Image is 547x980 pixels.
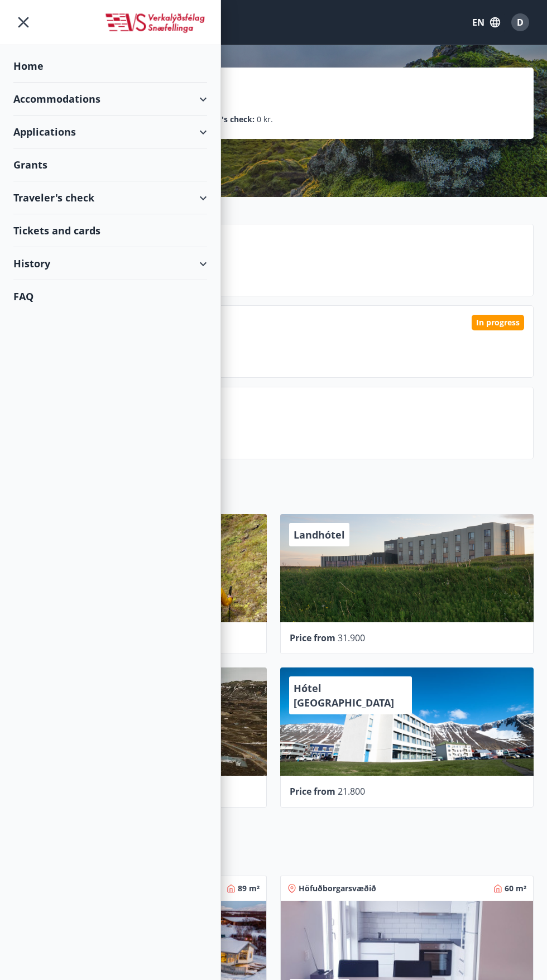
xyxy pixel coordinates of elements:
p: Nám [95,335,524,354]
p: FAQ [95,415,524,434]
span: 0 kr. [257,113,273,126]
p: Traveler's check : [190,113,255,126]
span: Landhótel [294,528,345,541]
button: D [507,9,534,36]
span: 60 m² [505,883,526,894]
div: Home [13,50,207,83]
img: union_logo [104,12,207,35]
span: Hótel [GEOGRAPHIC_DATA] [294,681,394,709]
p: Jól og áramót [95,252,524,271]
div: Applications [13,116,207,148]
span: 89 m² [238,883,260,894]
button: menu [13,12,33,32]
div: FAQ [13,280,207,313]
span: 31.900 [338,632,365,644]
span: 21.800 [338,785,365,798]
div: In progress [472,315,524,330]
span: D [517,16,524,28]
div: Accommodations [13,83,207,116]
div: Grants [13,148,207,181]
button: EN [468,12,505,32]
div: History [13,247,207,280]
span: Price from [290,632,335,644]
div: Traveler's check [13,181,207,214]
div: Tickets and cards [13,214,207,247]
span: Höfuðborgarsvæðið [299,883,376,894]
span: Price from [290,785,335,798]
